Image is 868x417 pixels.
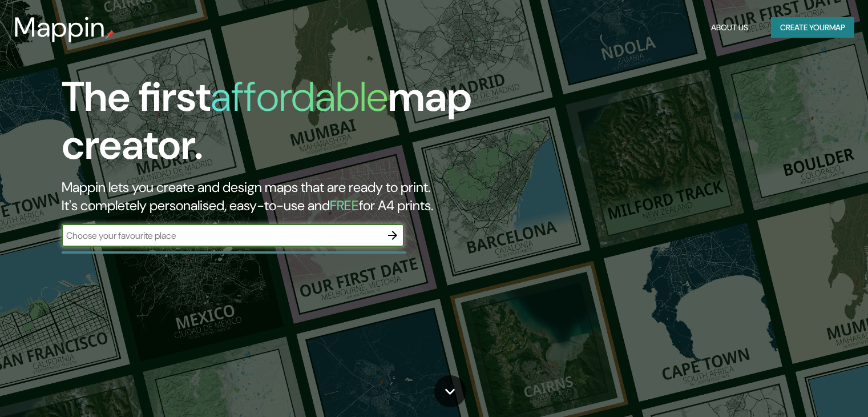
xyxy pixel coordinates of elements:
h2: Mappin lets you create and design maps that are ready to print. It's completely personalised, eas... [62,178,496,215]
h5: FREE [330,197,359,214]
button: About Us [706,17,753,38]
input: Choose your favourite place [62,229,381,242]
h1: The first map creator. [62,73,496,178]
img: mappin-pin [106,30,115,39]
h1: affordable [211,70,388,123]
h3: Mappin [14,11,106,43]
button: Create yourmap [771,17,854,38]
